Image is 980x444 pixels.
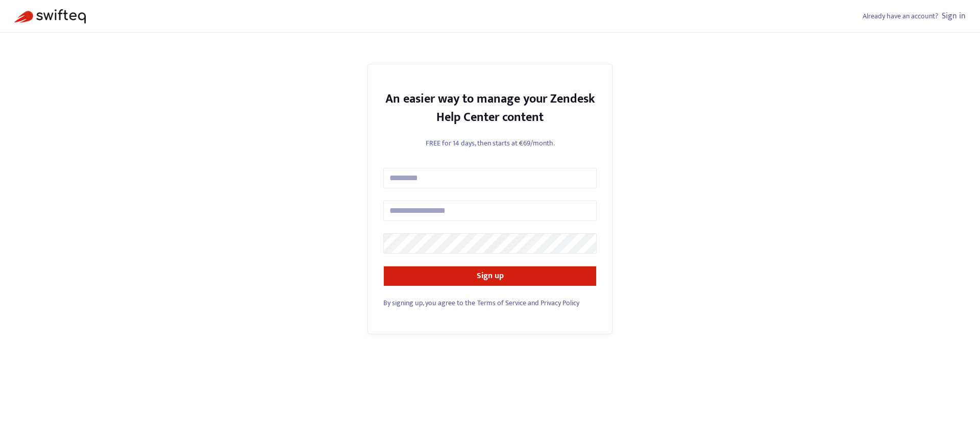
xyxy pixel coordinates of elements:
[477,297,526,309] a: Terms of Service
[383,266,597,286] button: Sign up
[14,9,86,23] img: Swifteq
[477,269,504,283] strong: Sign up
[942,9,966,23] a: Sign in
[383,298,597,308] div: and
[383,138,597,149] p: FREE for 14 days, then starts at €69/month.
[385,89,595,128] strong: An easier way to manage your Zendesk Help Center content
[541,297,579,309] a: Privacy Policy
[383,297,475,309] span: By signing up, you agree to the
[863,10,938,22] span: Already have an account?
